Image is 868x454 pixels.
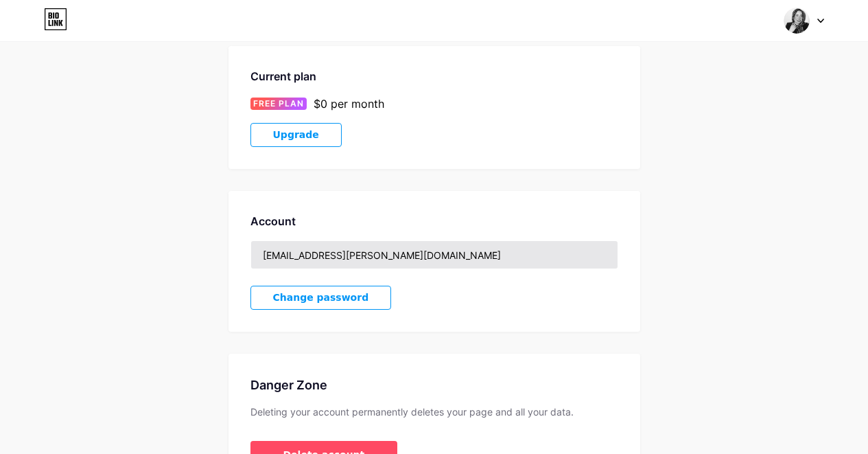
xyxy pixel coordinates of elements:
[250,286,392,310] button: Change password
[314,95,384,112] div: $0 per month
[251,241,618,269] input: Email
[253,98,304,110] span: FREE PLAN
[784,8,810,34] img: ayamagdydesigner
[250,123,342,147] button: Upgrade
[250,376,618,394] div: Danger Zone
[250,68,618,84] div: Current plan
[250,213,618,229] div: Account
[250,405,618,419] div: Deleting your account permanently deletes your page and all your data.
[273,292,369,304] span: Change password
[273,129,319,141] span: Upgrade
